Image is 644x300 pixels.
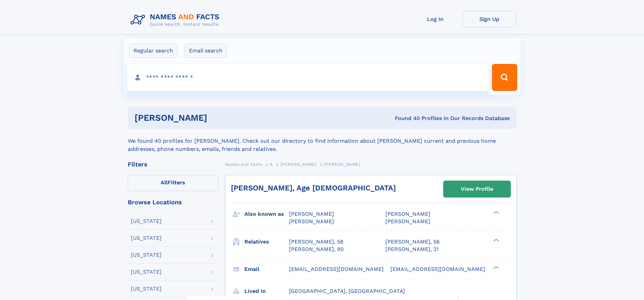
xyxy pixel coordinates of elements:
[131,235,162,241] div: [US_STATE]
[385,238,440,246] a: [PERSON_NAME], 56
[390,266,485,272] span: [EMAIL_ADDRESS][DOMAIN_NAME]
[289,246,344,253] a: [PERSON_NAME], 90
[492,210,500,215] div: ❯
[129,44,177,58] label: Regular search
[385,218,430,225] span: [PERSON_NAME]
[131,252,162,258] div: [US_STATE]
[444,181,510,197] a: View Profile
[131,218,162,224] div: [US_STATE]
[128,175,218,191] label: Filters
[301,115,510,122] div: Found 40 Profiles In Our Records Database
[161,179,168,186] span: All
[492,64,517,91] button: Search Button
[185,44,227,58] label: Email search
[128,199,218,205] div: Browse Locations
[244,263,289,275] h3: Email
[492,265,500,270] div: ❯
[289,218,334,225] span: [PERSON_NAME]
[128,129,517,153] div: We found 40 profiles for [PERSON_NAME]. Check out our directory to find information about [PERSON...
[231,184,396,192] a: [PERSON_NAME], Age [DEMOGRAPHIC_DATA]
[280,160,316,168] a: [PERSON_NAME]
[270,160,273,168] a: A
[289,211,334,217] span: [PERSON_NAME]
[324,162,360,167] span: [PERSON_NAME]
[131,286,162,292] div: [US_STATE]
[135,114,301,122] h1: [PERSON_NAME]
[385,211,430,217] span: [PERSON_NAME]
[131,269,162,275] div: [US_STATE]
[244,208,289,220] h3: Also known as
[128,161,218,167] div: Filters
[128,11,225,29] img: Logo Names and Facts
[225,160,262,168] a: Names and Facts
[492,238,500,242] div: ❯
[127,64,489,91] input: search input
[244,236,289,248] h3: Relatives
[289,288,405,294] span: [GEOGRAPHIC_DATA], [GEOGRAPHIC_DATA]
[461,181,493,197] div: View Profile
[289,238,343,246] a: [PERSON_NAME], 58
[462,11,517,27] a: Sign Up
[244,285,289,297] h3: Lived in
[289,266,384,272] span: [EMAIL_ADDRESS][DOMAIN_NAME]
[385,246,438,253] a: [PERSON_NAME], 21
[270,162,273,167] span: A
[408,11,462,27] a: Log In
[280,162,316,167] span: [PERSON_NAME]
